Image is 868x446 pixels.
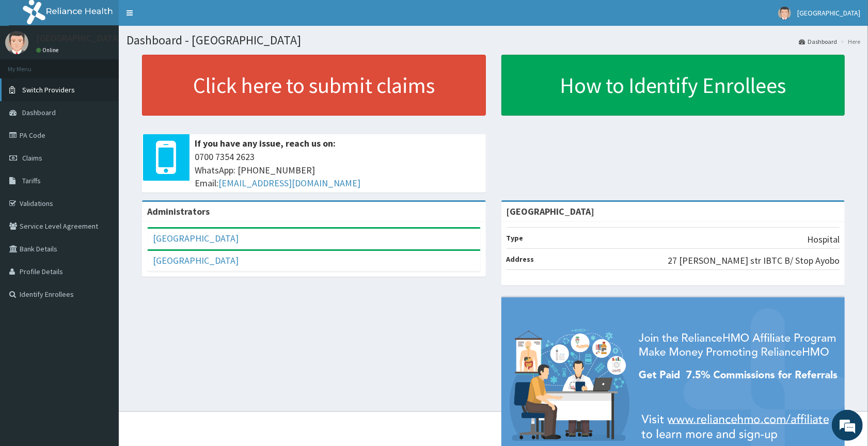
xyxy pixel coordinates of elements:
b: If you have any issue, reach us on: [195,137,336,149]
p: 27 [PERSON_NAME] str IBTC B/ Stop Ayobo [668,254,840,267]
b: Type [507,233,524,243]
a: [GEOGRAPHIC_DATA] [153,254,239,266]
li: Here [838,37,860,46]
p: [GEOGRAPHIC_DATA] [36,34,121,43]
b: Administrators [147,205,210,217]
span: Dashboard [22,108,56,117]
span: Switch Providers [22,85,75,94]
p: Hospital [807,233,840,246]
h1: Dashboard - [GEOGRAPHIC_DATA] [127,34,860,47]
span: Claims [22,153,42,163]
a: Click here to submit claims [142,55,486,116]
span: 0700 7354 2623 WhatsApp: [PHONE_NUMBER] Email: [195,150,481,190]
a: [GEOGRAPHIC_DATA] [153,232,239,244]
span: [GEOGRAPHIC_DATA] [797,8,860,18]
a: How to Identify Enrollees [501,55,845,116]
a: Dashboard [799,37,837,46]
b: Address [507,254,534,264]
span: Tariffs [22,176,41,185]
strong: [GEOGRAPHIC_DATA] [507,205,595,217]
img: User Image [778,7,791,20]
img: User Image [5,31,28,54]
a: [EMAIL_ADDRESS][DOMAIN_NAME] [218,177,360,189]
a: Online [36,46,61,54]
